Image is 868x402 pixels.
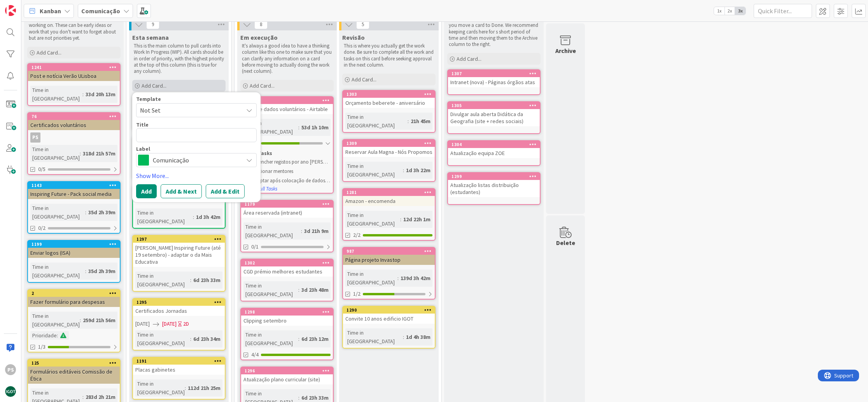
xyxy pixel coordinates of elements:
[245,201,333,207] div: 1179
[346,141,435,146] div: 1309
[343,255,435,265] div: Página projeto Invastop
[241,316,333,326] div: Clipping setembro
[243,281,298,298] div: Time in [GEOGRAPHIC_DATA]
[555,46,576,55] div: Archive
[342,306,436,349] a: 1290Convite 10 anos edificio IGOTTime in [GEOGRAPHIC_DATA]:1d 4h 38m
[448,141,540,148] div: 1304
[243,222,301,240] div: Time in [GEOGRAPHIC_DATA]
[28,182,120,199] div: 1143Inspiring Future - Pack social media
[346,92,435,97] div: 1303
[31,360,120,366] div: 125
[457,55,481,62] span: Add Card...
[342,247,436,300] a: 987Página projeto InvastopTime in [GEOGRAPHIC_DATA]:139d 3h 42m1/2
[241,104,333,114] div: Base de dados voluntários - Airtable
[298,393,299,402] span: :
[135,330,190,347] div: Time in [GEOGRAPHIC_DATA]
[81,316,117,324] div: 259d 21h 56m
[345,270,397,287] div: Time in [GEOGRAPHIC_DATA]
[241,374,333,384] div: Atualização plano curricular (site)
[245,368,333,374] div: 1296
[40,6,61,16] span: Kanban
[82,90,84,99] span: :
[343,147,435,157] div: Reservar Aula Magna - Nós Propomos
[30,204,85,221] div: Time in [GEOGRAPHIC_DATA]
[299,335,331,343] div: 6d 23h 12m
[28,132,120,143] div: PS
[132,298,226,351] a: 1295Certificados Jornadas[DATE][DATE]2DTime in [GEOGRAPHIC_DATA]:6d 23h 34m
[136,146,150,152] span: Label
[185,384,186,392] span: :
[244,185,278,193] button: Show Full Tasks
[345,211,400,228] div: Time in [GEOGRAPHIC_DATA]
[251,351,259,359] span: 4/4
[80,149,81,158] span: :
[343,98,435,108] div: Orçamento beberete - aniversário
[28,367,120,384] div: Formulários editáveis Comissão de Ética
[28,241,120,258] div: 1199Enviar logos (ISA)
[243,119,298,136] div: Time in [GEOGRAPHIC_DATA]
[146,20,159,29] span: 9
[31,291,120,296] div: 2
[404,166,432,175] div: 1d 3h 22m
[343,314,435,324] div: Convite 10 anos edificio IGOT
[241,201,333,208] div: 1179
[133,236,225,267] div: 1297[PERSON_NAME] Inspiring Future (até 19 setembro) - adaptar o da Mais Educativa
[343,140,435,147] div: 1309
[298,123,299,132] span: :
[298,286,299,294] span: :
[241,97,333,104] div: 1264
[135,320,150,328] span: [DATE]
[448,102,540,109] div: 1305
[183,320,189,328] div: 2D
[31,242,120,247] div: 1199
[135,379,185,397] div: Time in [GEOGRAPHIC_DATA]
[356,20,369,29] span: 5
[352,76,376,83] span: Add Card...
[28,241,120,248] div: 1199
[37,49,61,56] span: Add Card...
[714,7,724,15] span: 1x
[142,82,166,89] span: Add Card...
[448,180,540,197] div: Atualização listas distribuição (estudantes)
[243,150,331,157] div: Open Tasks
[448,173,540,197] div: 1299Atualização listas distribuição (estudantes)
[400,215,401,224] span: :
[85,267,86,275] span: :
[403,166,404,175] span: :
[31,183,120,188] div: 1143
[241,309,333,316] div: 1298
[345,113,408,130] div: Time in [GEOGRAPHIC_DATA]
[27,240,121,283] a: 1199Enviar logos (ISA)Time in [GEOGRAPHIC_DATA]:35d 2h 39m
[408,117,409,125] span: :
[136,236,225,242] div: 1297
[30,132,40,143] div: PS
[31,65,120,70] div: 1241
[735,7,745,15] span: 3x
[345,328,403,346] div: Time in [GEOGRAPHIC_DATA]
[133,306,225,316] div: Certificados Jornadas
[82,393,84,401] span: :
[245,309,333,315] div: 1298
[28,290,120,297] div: 2
[346,190,435,195] div: 1281
[404,333,432,341] div: 1d 4h 38m
[448,70,540,87] div: 1307Intranet (nova) - Páginas órgãos atas
[194,213,222,221] div: 1d 3h 42m
[243,330,298,347] div: Time in [GEOGRAPHIC_DATA]
[5,386,16,397] img: avatar
[447,101,541,134] a: 1305Divulgar aula aberta Didática da Geografia (site + redes sociais)
[162,320,177,328] span: [DATE]
[5,5,16,16] img: Visit kanbanzone.com
[299,393,331,402] div: 6d 23h 33m
[38,165,45,173] span: 0/5
[38,343,45,351] span: 1/3
[38,224,45,232] span: 0/2
[301,227,302,235] span: :
[401,215,432,224] div: 12d 22h 1m
[343,196,435,206] div: Amazon - encomenda
[241,97,333,114] div: 1264Base de dados voluntários - Airtable
[250,82,275,89] span: Add Card...
[342,33,365,41] span: Revisão
[342,188,436,241] a: 1281Amazon - encomendaTime in [GEOGRAPHIC_DATA]:12d 22h 1m2/2
[132,235,226,292] a: 1297[PERSON_NAME] Inspiring Future (até 19 setembro) - adaptar o da Mais EducativaTime in [GEOGRA...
